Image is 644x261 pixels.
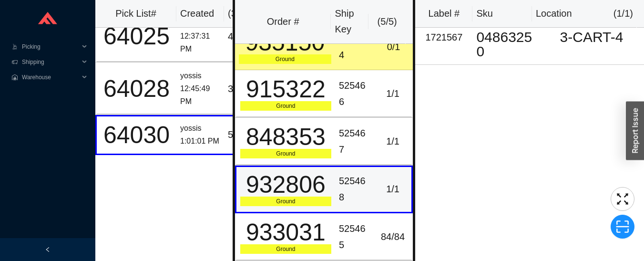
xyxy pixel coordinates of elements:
[611,192,634,206] span: fullscreen
[22,39,79,54] span: Picking
[22,70,79,85] span: Warehouse
[536,6,572,21] div: Location
[228,81,257,97] div: 3 / 3
[339,221,370,253] div: 525465
[378,229,408,245] div: 84 / 84
[101,24,173,48] div: 64025
[611,215,634,239] button: scan
[101,123,173,147] div: 64030
[240,101,331,111] div: Ground
[611,187,634,211] button: fullscreen
[240,244,331,254] div: Ground
[180,135,220,148] div: 1:01:01 PM
[339,125,370,157] div: 525467
[240,149,331,158] div: Ground
[180,122,220,135] div: yossis
[611,219,634,234] span: scan
[240,77,331,101] div: 915322
[228,127,257,143] div: 5 / 5
[378,86,408,102] div: 1 / 1
[240,173,331,197] div: 932806
[240,220,331,244] div: 933031
[101,77,173,101] div: 64028
[339,173,370,205] div: 525468
[339,31,370,63] div: 525464
[240,197,331,206] div: Ground
[22,54,79,70] span: Shipping
[339,78,370,110] div: 525466
[378,181,408,197] div: 1 / 1
[180,30,220,55] div: 12:37:31 PM
[476,16,535,59] div: HGR 04863250
[45,247,51,252] span: left
[240,125,331,149] div: 848353
[180,83,220,108] div: 12:45:49 PM
[378,134,408,149] div: 1 / 1
[613,6,633,21] div: ( 1 / 1 )
[180,70,220,83] div: yossis
[228,6,258,21] div: ( 3 )
[419,30,469,45] div: 1721567
[378,39,409,55] div: 0 / 1
[372,14,402,30] div: ( 5 / 5 )
[239,54,331,64] div: Ground
[543,30,640,44] div: 3-CART-4
[228,29,257,44] div: 4 / 26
